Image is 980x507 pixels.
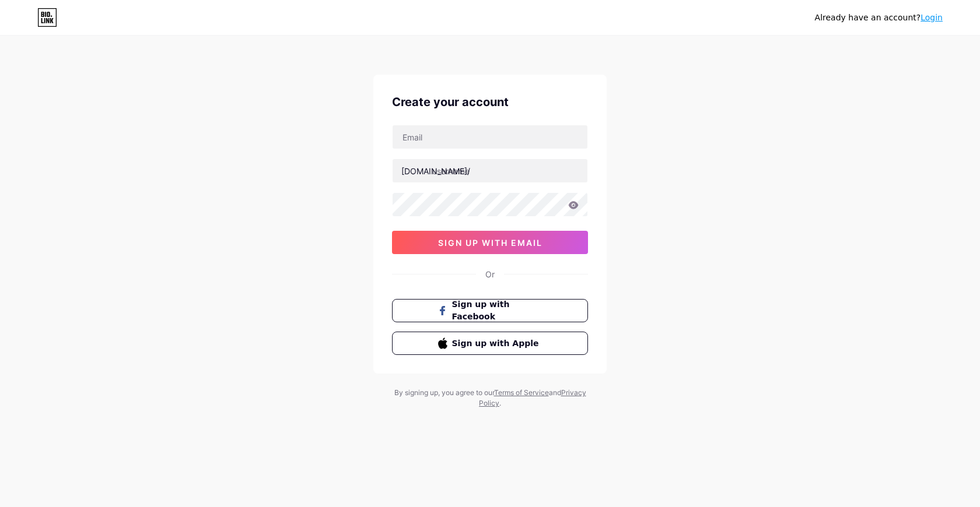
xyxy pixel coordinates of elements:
[452,337,542,350] span: Sign up with Apple
[494,388,549,397] a: Terms of Service
[438,238,542,248] span: sign up with email
[921,13,943,22] a: Login
[393,159,587,182] input: username
[392,332,588,355] button: Sign up with Apple
[392,93,588,111] div: Create your account
[393,125,587,149] input: Email
[815,12,943,24] div: Already have an account?
[392,299,588,322] button: Sign up with Facebook
[452,298,542,323] span: Sign up with Facebook
[401,165,470,177] div: [DOMAIN_NAME]/
[485,268,495,280] div: Or
[391,388,589,409] div: By signing up, you agree to our and .
[392,231,588,254] button: sign up with email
